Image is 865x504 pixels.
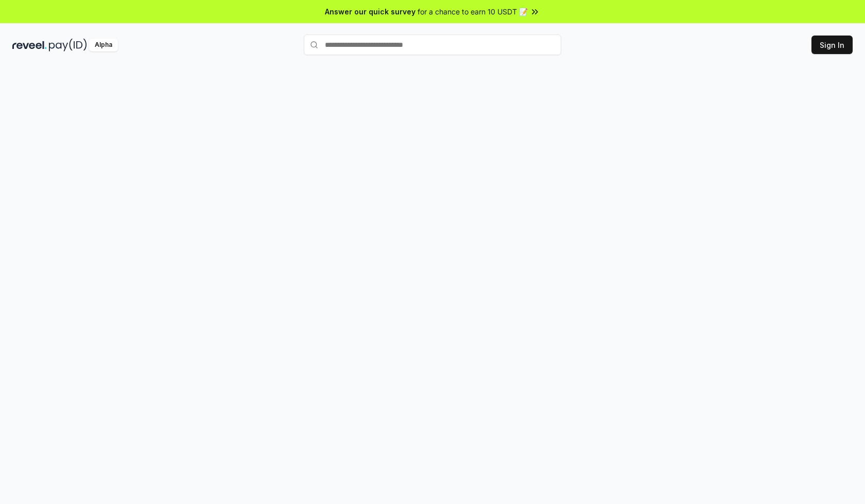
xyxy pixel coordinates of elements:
[325,6,416,17] span: Answer our quick survey
[12,39,47,51] img: reveel_dark
[49,39,87,51] img: pay_id
[89,39,118,51] div: Alpha
[811,36,853,54] button: Sign In
[418,6,528,17] span: for a chance to earn 10 USDT 📝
